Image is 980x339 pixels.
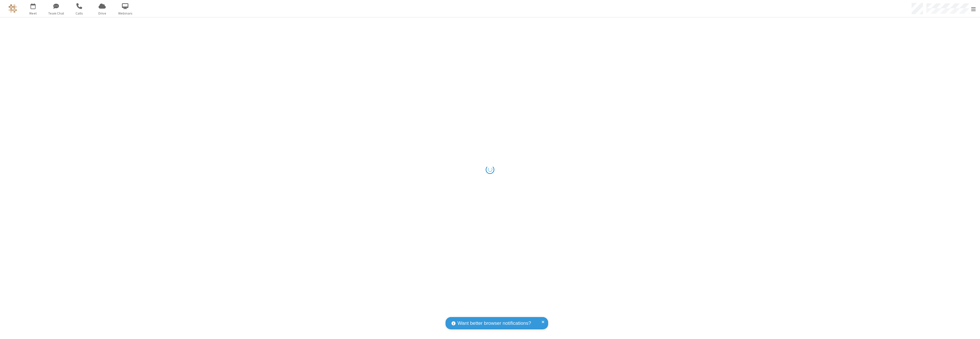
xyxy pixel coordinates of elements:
[91,11,113,16] span: Drive
[458,320,531,327] span: Want better browser notifications?
[45,11,67,16] span: Team Chat
[68,11,90,16] span: Calls
[22,11,44,16] span: Meet
[115,11,136,16] span: Webinars
[966,324,976,335] iframe: Chat
[9,4,17,13] img: QA Selenium DO NOT DELETE OR CHANGE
